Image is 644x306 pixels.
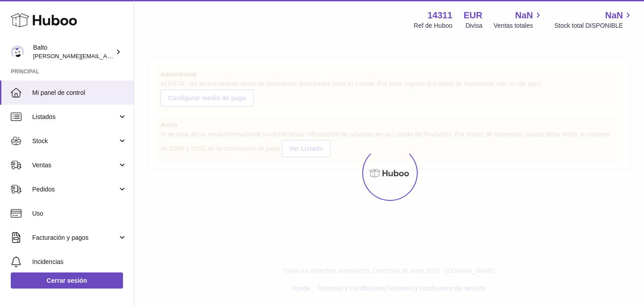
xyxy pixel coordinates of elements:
span: Uso [32,209,127,218]
a: NaN Ventas totales [494,9,543,30]
div: Divisa [466,21,483,30]
div: Balto [33,43,114,60]
strong: 14311 [428,9,453,21]
a: Cerrar sesión [11,272,123,289]
a: NaN Stock total DISPONIBLE [555,9,633,30]
span: Incidencias [32,258,127,266]
strong: EUR [464,9,483,21]
span: Pedidos [32,185,118,194]
span: NaN [605,9,623,21]
div: Ref de Huboo [414,21,452,30]
span: Stock total DISPONIBLE [555,21,633,30]
span: Ventas [32,161,118,170]
span: Facturación y pagos [32,234,118,242]
span: Ventas totales [494,21,543,30]
span: Mi panel de control [32,89,127,97]
span: Listados [32,113,118,121]
span: Stock [32,137,118,145]
span: [PERSON_NAME][EMAIL_ADDRESS][DOMAIN_NAME] [33,52,179,59]
img: dani@balto.fr [11,45,24,59]
span: NaN [515,9,533,21]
